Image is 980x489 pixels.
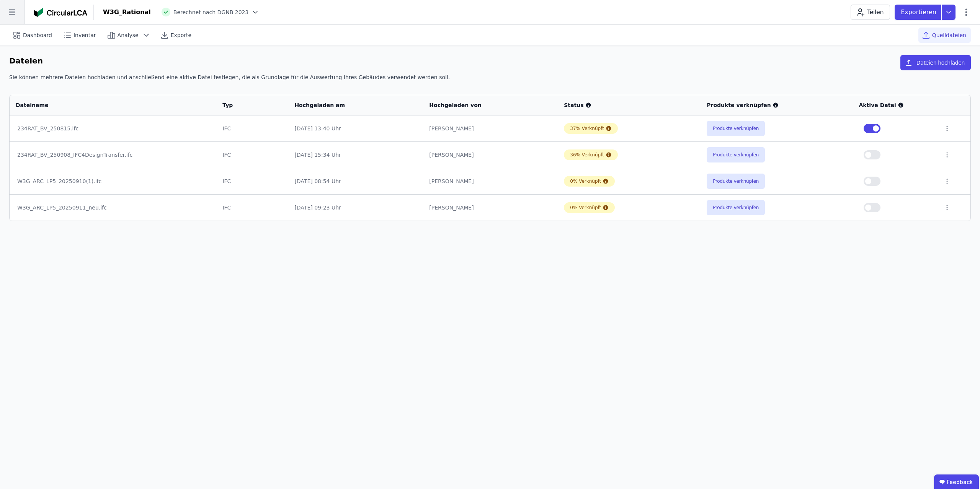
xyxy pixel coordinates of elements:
[429,177,552,185] div: [PERSON_NAME]
[570,178,601,184] div: 0% Verknüpft
[294,151,417,159] div: [DATE] 15:34 Uhr
[17,177,209,185] div: W3G_ARC_LP5_20250910(1).ifc
[294,177,417,185] div: [DATE] 08:54 Uhr
[34,8,87,17] img: Concular
[707,147,765,162] button: Produkte verknüpfen
[429,125,552,132] div: [PERSON_NAME]
[429,151,552,159] div: [PERSON_NAME]
[9,73,971,87] div: Sie können mehrere Dateien hochladen und anschließend eine aktive Datei festlegen, die als Grundl...
[222,177,282,185] div: IFC
[222,101,273,109] div: Typ
[73,31,96,39] span: Inventar
[171,31,191,39] span: Exporte
[222,204,282,211] div: IFC
[429,101,542,109] div: Hochgeladen von
[9,55,43,67] h6: Dateien
[118,31,139,39] span: Analyse
[707,121,765,136] button: Produkte verknüpfen
[851,5,890,20] button: Teilen
[222,125,282,132] div: IFC
[707,101,846,109] div: Produkte verknüpfen
[859,101,931,109] div: Aktive Datei
[707,200,765,215] button: Produkte verknüpfen
[564,101,694,109] div: Status
[900,55,971,70] button: Dateien hochladen
[173,8,249,16] span: Berechnet nach DGNB 2023
[17,204,209,211] div: W3G_ARC_LP5_20250911_neu.ifc
[17,151,209,159] div: 234RAT_BV_250908_IFC4DesignTransfer.ifc
[17,125,209,132] div: 234RAT_BV_250815.ifc
[570,125,604,132] div: 37% Verknüpft
[23,31,52,39] span: Dashboard
[570,152,604,158] div: 36% Verknüpft
[570,205,601,211] div: 0% Verknüpft
[901,8,938,17] p: Exportieren
[16,101,200,109] div: Dateiname
[222,151,282,159] div: IFC
[932,31,966,39] span: Quelldateien
[707,174,765,189] button: Produkte verknüpfen
[294,101,407,109] div: Hochgeladen am
[294,204,417,211] div: [DATE] 09:23 Uhr
[103,8,151,17] div: W3G_Rational
[429,204,552,211] div: [PERSON_NAME]
[294,125,417,132] div: [DATE] 13:40 Uhr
